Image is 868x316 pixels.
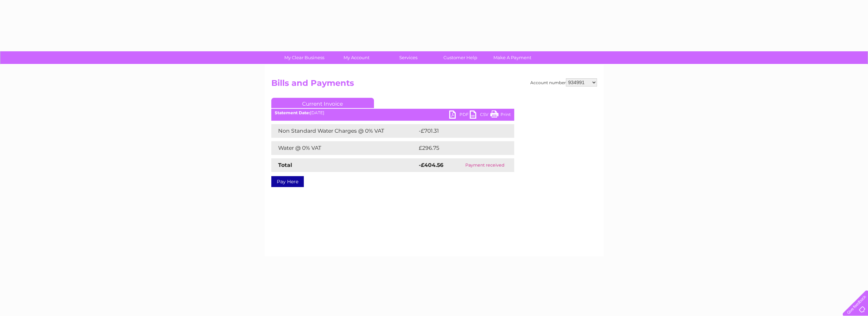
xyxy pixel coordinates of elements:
[275,110,310,115] b: Statement Date:
[417,141,502,155] td: £296.75
[271,176,304,187] a: Pay Here
[271,98,374,108] a: Current Invoice
[271,78,597,91] h2: Bills and Payments
[271,141,417,155] td: Water @ 0% VAT
[271,124,417,138] td: Non Standard Water Charges @ 0% VAT
[449,110,470,120] a: PDF
[380,51,437,64] a: Services
[276,51,333,64] a: My Clear Business
[470,110,490,120] a: CSV
[328,51,385,64] a: My Account
[419,162,443,168] strong: -£404.56
[417,124,502,138] td: -£701.31
[456,158,514,172] td: Payment received
[432,51,489,64] a: Customer Help
[484,51,541,64] a: Make A Payment
[278,162,292,168] strong: Total
[530,78,597,87] div: Account number
[271,110,514,115] div: [DATE]
[490,110,511,120] a: Print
